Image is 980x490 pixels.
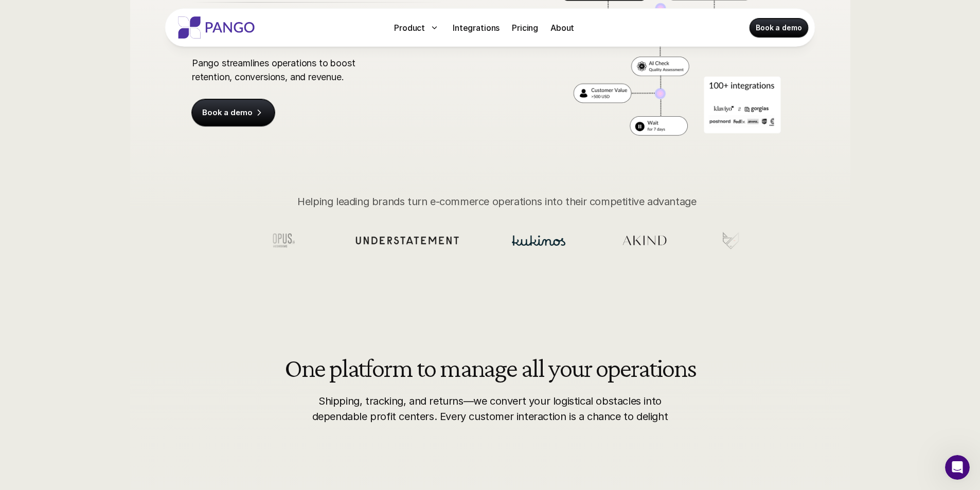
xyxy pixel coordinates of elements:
[284,354,696,381] h2: One platform to manage all your operations
[550,22,574,34] p: About
[750,19,808,37] a: Book a demo
[508,20,542,36] a: Pricing
[192,56,391,84] p: Pango streamlines operations to boost retention, conversions, and revenue.
[449,20,504,36] a: Integrations
[546,20,578,36] a: About
[945,455,970,480] iframe: Intercom live chat
[512,22,538,34] p: Pricing
[453,22,500,34] p: Integrations
[756,23,801,33] p: Book a demo
[394,22,425,34] p: Product
[308,393,672,424] p: Shipping, tracking, and returns—we convert your logistical obstacles into dependable profit cente...
[192,99,275,126] a: Book a demo
[202,107,252,118] p: Book a demo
